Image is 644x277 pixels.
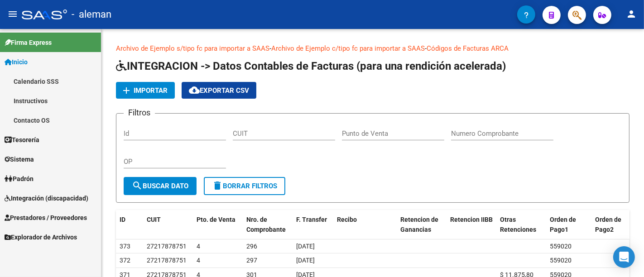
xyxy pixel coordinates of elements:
[496,210,546,240] datatable-header-cell: Otras Retenciones
[293,210,333,240] datatable-header-cell: F. Transfer
[626,9,637,19] mat-icon: person
[5,135,39,145] span: Tesorería
[5,57,28,67] span: Inicio
[189,86,249,95] span: Exportar CSV
[197,257,200,264] span: 4
[204,177,285,195] button: Borrar Filtros
[550,243,572,250] span: 559020
[116,43,630,53] p: - -
[400,216,438,234] span: Retencion de Ganancias
[7,9,18,19] mat-icon: menu
[296,257,315,264] span: [DATE]
[116,60,506,72] span: INTEGRACION -> Datos Contables de Facturas (para una rendición acelerada)
[116,44,269,53] a: Archivo de Ejemplo s/tipo fc para importar a SAAS
[212,180,223,191] mat-icon: delete
[591,210,637,240] datatable-header-cell: Orden de Pago2
[132,182,188,190] span: Buscar Dato
[147,243,187,250] span: 27217878751
[116,82,175,99] button: Importar
[397,210,447,240] datatable-header-cell: Retencion de Ganancias
[550,257,572,264] span: 559020
[271,44,425,53] a: Archivo de Ejemplo c/tipo fc para importar a SAAS
[124,177,197,195] button: Buscar Dato
[337,216,357,223] span: Recibo
[296,243,315,250] span: [DATE]
[197,216,235,223] span: Pto. de Venta
[613,246,635,268] div: Open Intercom Messenger
[450,216,493,223] span: Retencion IIBB
[427,44,509,53] a: Códigos de Facturas ARCA
[72,5,111,24] span: - aleman
[120,243,130,250] span: 373
[124,106,155,119] h3: Filtros
[550,216,576,234] span: Orden de Pago1
[120,257,130,264] span: 372
[546,210,591,240] datatable-header-cell: Orden de Pago1
[193,210,243,240] datatable-header-cell: Pto. de Venta
[182,82,256,99] button: Exportar CSV
[121,85,132,96] mat-icon: add
[243,210,293,240] datatable-header-cell: Nro. de Comprobante
[147,257,187,264] span: 27217878751
[5,174,34,184] span: Padrón
[333,210,397,240] datatable-header-cell: Recibo
[120,216,125,223] span: ID
[246,216,286,234] span: Nro. de Comprobante
[147,216,161,223] span: CUIT
[212,182,277,190] span: Borrar Filtros
[447,210,496,240] datatable-header-cell: Retencion IIBB
[296,216,327,223] span: F. Transfer
[134,86,168,95] span: Importar
[5,38,52,48] span: Firma Express
[246,243,257,250] span: 296
[5,232,77,242] span: Explorador de Archivos
[595,216,621,234] span: Orden de Pago2
[5,213,87,223] span: Prestadores / Proveedores
[500,216,536,234] span: Otras Retenciones
[5,193,88,203] span: Integración (discapacidad)
[197,243,200,250] span: 4
[116,210,143,240] datatable-header-cell: ID
[246,257,257,264] span: 297
[143,210,193,240] datatable-header-cell: CUIT
[5,154,34,164] span: Sistema
[189,85,200,96] mat-icon: cloud_download
[132,180,143,191] mat-icon: search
